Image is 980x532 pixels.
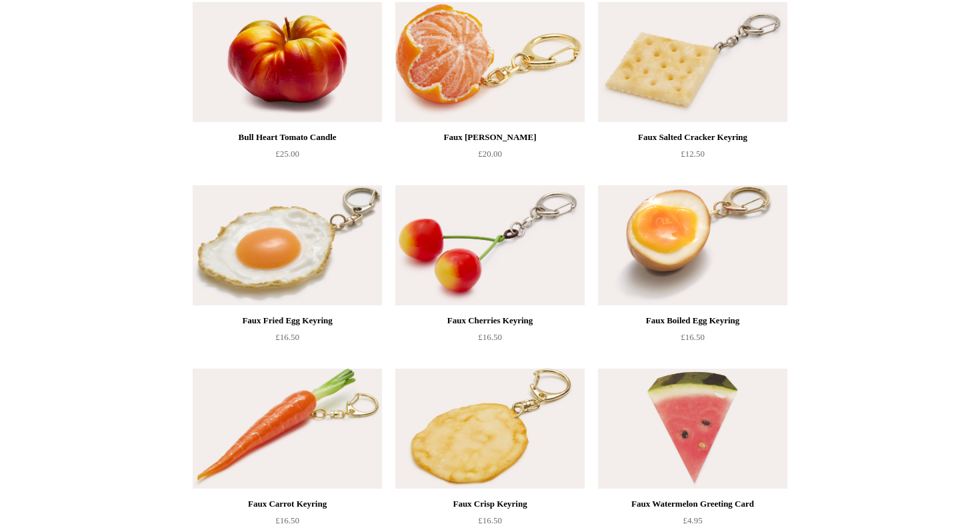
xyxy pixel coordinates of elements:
a: Faux Watermelon Greeting Card Faux Watermelon Greeting Card [598,369,787,489]
a: Faux Salted Cracker Keyring Faux Salted Cracker Keyring [598,2,787,122]
a: Faux Fried Egg Keyring Faux Fried Egg Keyring [193,185,382,305]
img: Faux Cherries Keyring [395,185,585,305]
div: Faux Crisp Keyring [399,496,581,512]
span: £16.50 [478,515,502,525]
div: Faux Cherries Keyring [399,313,581,329]
span: £16.50 [681,332,705,342]
div: Faux Watermelon Greeting Card [601,496,784,512]
a: Faux Cherries Keyring Faux Cherries Keyring [395,185,585,305]
div: Faux [PERSON_NAME] [399,129,581,145]
img: Faux Fried Egg Keyring [193,185,382,305]
a: Faux Cherries Keyring £16.50 [395,313,585,367]
a: Faux Clementine Keyring Faux Clementine Keyring [395,2,585,122]
img: Faux Carrot Keyring [193,369,382,489]
div: Bull Heart Tomato Candle [196,129,379,145]
a: Faux Boiled Egg Keyring £16.50 [598,313,787,367]
span: £25.00 [275,149,299,159]
img: Faux Clementine Keyring [395,2,585,122]
div: Faux Boiled Egg Keyring [601,313,784,329]
div: Faux Salted Cracker Keyring [601,129,784,145]
a: Faux Carrot Keyring Faux Carrot Keyring [193,369,382,489]
div: Faux Fried Egg Keyring [196,313,379,329]
img: Faux Salted Cracker Keyring [598,2,787,122]
a: Bull Heart Tomato Candle £25.00 [193,129,382,184]
img: Bull Heart Tomato Candle [193,2,382,122]
a: Faux Salted Cracker Keyring £12.50 [598,129,787,184]
span: £20.00 [478,149,502,159]
span: £4.95 [683,515,702,525]
span: £16.50 [478,332,502,342]
img: Faux Crisp Keyring [395,369,585,489]
a: Faux Crisp Keyring Faux Crisp Keyring [395,369,585,489]
span: £12.50 [681,149,705,159]
a: Bull Heart Tomato Candle Bull Heart Tomato Candle [193,2,382,122]
span: £16.50 [275,515,299,525]
div: Faux Carrot Keyring [196,496,379,512]
img: Faux Watermelon Greeting Card [598,369,787,489]
a: Faux [PERSON_NAME] £20.00 [395,129,585,184]
a: Faux Boiled Egg Keyring Faux Boiled Egg Keyring [598,185,787,305]
span: £16.50 [275,332,299,342]
a: Faux Fried Egg Keyring £16.50 [193,313,382,367]
img: Faux Boiled Egg Keyring [598,185,787,305]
